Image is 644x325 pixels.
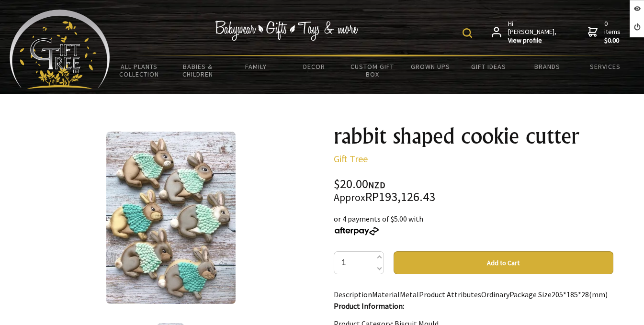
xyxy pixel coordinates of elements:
[226,56,285,77] a: Family
[460,56,518,77] a: Gift Ideas
[334,227,380,235] img: Afterpay
[334,213,613,236] div: or 4 payments of $5.00 with
[463,28,472,38] img: product search
[343,56,402,84] a: Custom Gift Box
[10,10,110,89] img: Babyware - Gifts - Toys and more...
[604,19,622,45] span: 0 items
[215,21,358,41] img: Babywear - Gifts - Toys & more
[492,20,557,45] a: Hi [PERSON_NAME],View profile
[394,251,613,274] button: Add to Cart
[588,20,622,45] a: 0 items$0.00
[110,56,169,84] a: All Plants Collection
[285,56,343,77] a: Decor
[334,124,613,147] h1: rabbit shaped cookie cutter
[334,301,404,311] strong: Product Information:
[106,132,236,304] img: rabbit shaped cookie cutter
[368,179,385,191] span: NZD
[604,36,622,45] strong: $0.00
[334,178,613,203] div: $20.00 RP193,126.43
[334,191,365,204] small: Approx
[508,36,557,45] strong: View profile
[576,56,634,77] a: Services
[401,56,460,77] a: Grown Ups
[334,153,368,165] a: Gift Tree
[518,56,576,77] a: Brands
[508,20,557,45] span: Hi [PERSON_NAME],
[169,56,227,84] a: Babies & Children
